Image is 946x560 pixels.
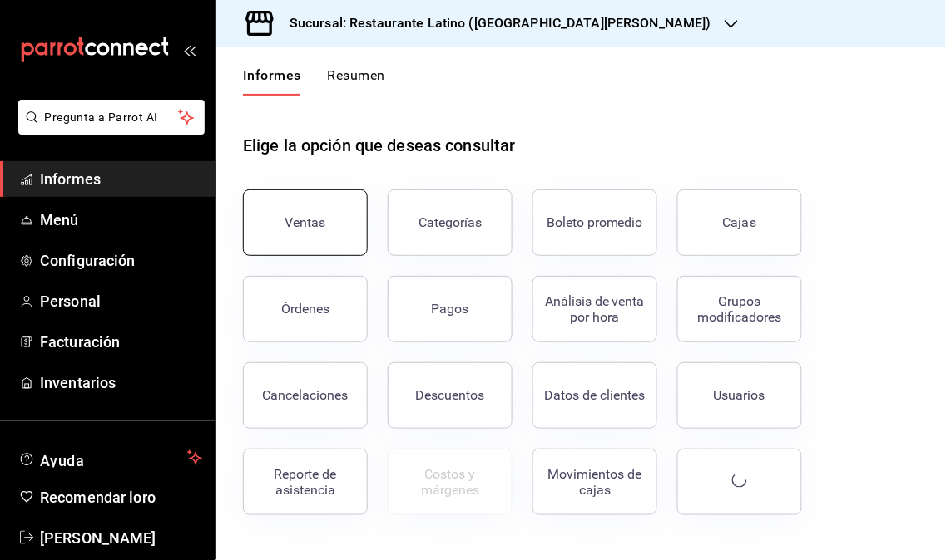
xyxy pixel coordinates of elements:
[18,100,205,135] button: Pregunta a Parrot AI
[243,362,368,429] button: Cancelaciones
[388,449,513,515] button: Contrata inventarios para ver este informe
[40,252,136,269] font: Configuración
[40,170,101,188] font: Informes
[698,293,782,325] font: Grupos modificadores
[545,293,645,325] font: Análisis de venta por hora
[40,452,85,469] font: Ayuda
[723,214,757,230] font: Cajas
[40,489,156,506] font: Recomendar loro
[285,214,326,230] font: Ventas
[388,362,513,429] button: Descuentos
[183,43,196,56] button: abrir_cajón_menú
[275,466,337,498] font: Reporte de asistencia
[243,135,516,155] font: Elige la opción que deseas consultar
[532,449,657,515] button: Movimientos de cajas
[677,362,802,429] button: Usuarios
[40,292,101,310] font: Personal
[532,189,657,256] button: Boleto promedio
[40,333,120,351] font: Facturación
[419,214,482,230] font: Categorías
[388,276,513,342] button: Pagos
[532,276,657,342] button: Análisis de venta por hora
[548,466,642,498] font: Movimientos de cajas
[388,189,513,256] button: Categorías
[532,362,657,429] button: Datos de clientes
[328,67,385,83] font: Resumen
[40,211,79,228] font: Menú
[243,449,368,515] button: Reporte de asistencia
[243,276,368,342] button: Órdenes
[45,111,158,124] font: Pregunta a Parrot AI
[432,301,469,317] font: Pagos
[281,301,329,317] font: Órdenes
[40,529,156,547] font: [PERSON_NAME]
[677,276,802,342] button: Grupos modificadores
[12,120,205,138] a: Pregunta a Parrot AI
[40,374,116,391] font: Inventarios
[545,387,646,403] font: Datos de clientes
[243,67,301,83] font: Informes
[547,214,643,230] font: Boleto promedio
[416,387,485,403] font: Descuentos
[714,387,765,403] font: Usuarios
[243,189,368,256] button: Ventas
[290,15,711,31] font: Sucursal: Restaurante Latino ([GEOGRAPHIC_DATA][PERSON_NAME])
[263,387,349,403] font: Cancelaciones
[243,66,385,96] div: pestañas de navegación
[421,466,479,498] font: Costos y márgenes
[677,189,802,256] a: Cajas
